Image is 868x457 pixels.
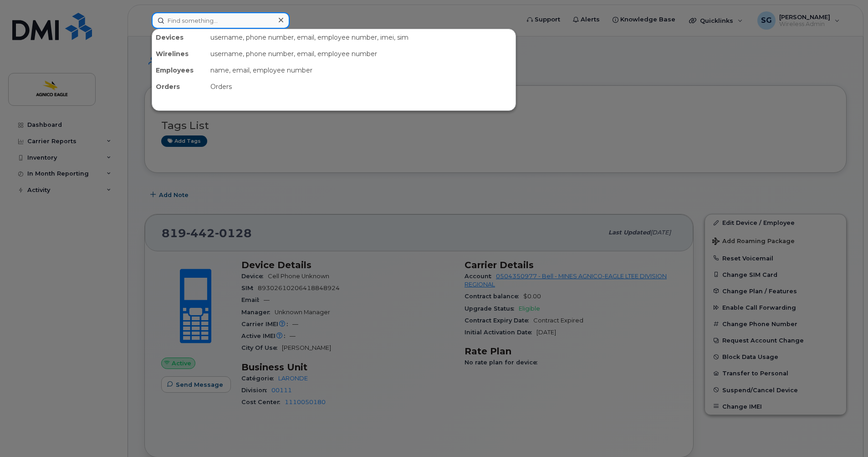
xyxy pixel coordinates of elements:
[152,78,207,95] div: Orders
[152,62,207,78] div: Employees
[207,46,516,62] div: username, phone number, email, employee number
[152,29,207,46] div: Devices
[207,78,516,95] div: Orders
[152,46,207,62] div: Wirelines
[207,62,516,78] div: name, email, employee number
[207,29,516,46] div: username, phone number, email, employee number, imei, sim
